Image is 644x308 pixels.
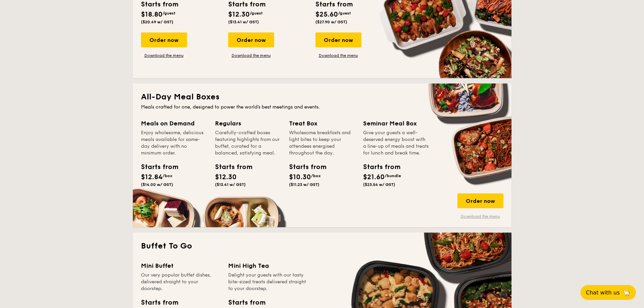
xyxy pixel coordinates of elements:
div: Meals on Demand [141,119,207,128]
h2: All-Day Meal Boxes [141,92,503,102]
div: Starts from [215,162,245,172]
span: $25.60 [315,10,338,19]
div: Carefully-crafted boxes featuring highlights from our buffet, curated for a balanced, satisfying ... [215,129,281,157]
div: Meals crafted for one, designed to power the world's best meetings and events. [141,104,503,111]
span: ($13.41 w/ GST) [228,20,259,24]
span: /bundle [385,173,401,178]
span: ($20.49 w/ GST) [141,20,173,24]
div: Order now [315,32,361,47]
span: Chat with us [586,289,620,296]
span: /box [163,173,172,178]
div: Our very popular buffet dishes, delivered straight to your doorstep. [141,272,220,292]
span: ($11.23 w/ GST) [289,182,319,187]
span: ($14.00 w/ GST) [141,182,173,187]
div: Starts from [141,162,171,172]
button: Chat with us🦙 [580,285,636,300]
div: Starts from [141,298,178,308]
div: Mini Buffet [141,261,220,270]
span: ($27.90 w/ GST) [315,20,347,24]
span: $12.84 [141,173,163,181]
span: /guest [163,11,175,16]
div: Regulars [215,119,281,128]
div: Seminar Meal Box [363,119,429,128]
a: Download the menu [141,53,187,58]
span: $12.30 [228,10,250,19]
span: $18.80 [141,10,163,19]
div: Give your guests a well-deserved energy boost with a line-up of meals and treats for lunch and br... [363,129,429,157]
div: Starts from [363,162,393,172]
span: ($23.54 w/ GST) [363,182,395,187]
a: Download the menu [228,53,274,58]
div: Mini High Tea [228,261,307,270]
div: Starts from [228,298,265,308]
h2: Buffet To Go [141,241,503,252]
span: ($13.41 w/ GST) [215,182,246,187]
div: Starts from [289,162,319,172]
span: /guest [250,11,263,16]
span: $21.60 [363,173,385,181]
a: Download the menu [457,214,503,219]
div: Order now [141,32,187,47]
div: Enjoy wholesome, delicious meals available for same-day delivery with no minimum order. [141,129,207,157]
span: /box [311,173,321,178]
div: Order now [228,32,274,47]
span: $10.30 [289,173,311,181]
span: /guest [338,11,351,16]
span: 🦙 [622,289,630,297]
div: Delight your guests with our tasty bite-sized treats delivered straight to your doorstep. [228,272,307,292]
div: Treat Box [289,119,355,128]
div: Wholesome breakfasts and light bites to keep your attendees energised throughout the day. [289,129,355,157]
a: Download the menu [315,53,361,58]
div: Order now [457,193,503,208]
span: $12.30 [215,173,237,181]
